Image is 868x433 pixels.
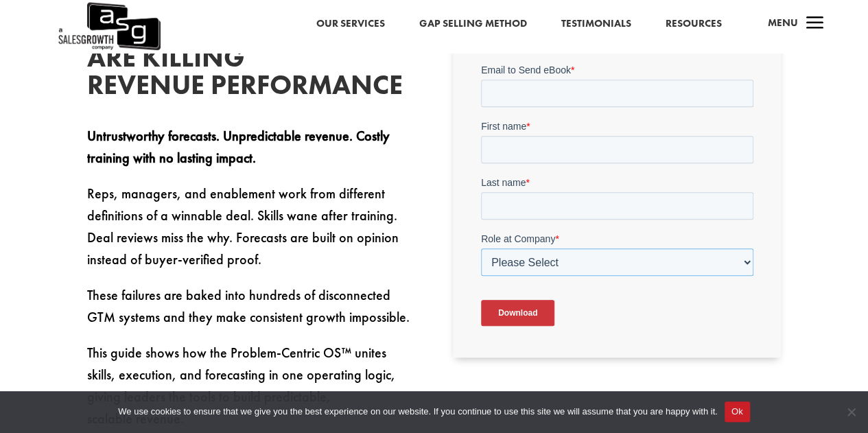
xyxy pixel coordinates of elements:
[87,127,390,167] strong: Untrustworthy forecasts. Unpredictable revenue. Costly training with no lasting impact.
[767,16,797,30] span: Menu
[561,15,631,33] a: Testimonials
[801,10,828,38] span: a
[118,405,717,419] span: We use cookies to ensure that we give you the best experience on our website. If you continue to ...
[844,405,858,419] span: No
[725,401,750,422] button: Ok
[87,284,415,342] p: These failures are baked into hundreds of disconnected GTM systems and they make consistent growt...
[481,63,753,337] iframe: Form 0
[419,15,526,33] a: Gap Selling Method
[87,342,415,430] p: This guide shows how the Problem-Centric OS™ unites skills, execution, and forecasting in one ope...
[87,183,415,284] p: Reps, managers, and enablement work from different definitions of a winnable deal. Skills wane af...
[316,15,384,33] a: Our Services
[665,15,721,33] a: Resources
